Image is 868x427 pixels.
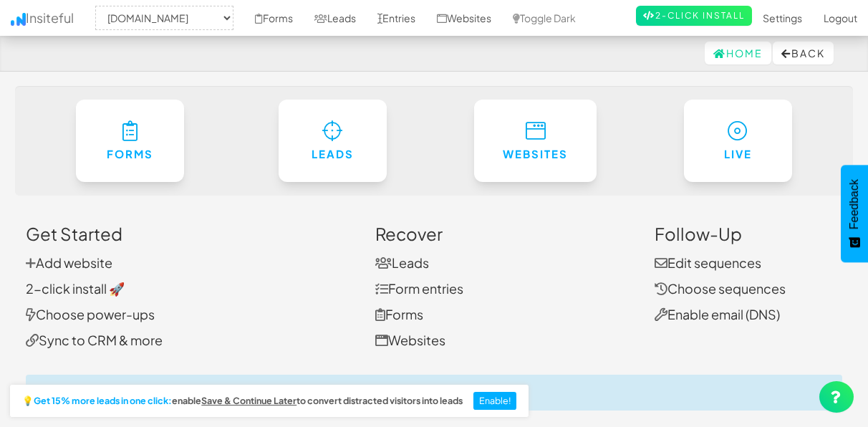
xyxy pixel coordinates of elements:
a: 2-Click Install [636,6,752,26]
strong: Get 15% more leads in one click: [34,396,172,406]
span: Feedback [848,179,861,229]
button: Back [773,42,834,64]
h3: Get Started [26,224,354,243]
a: Edit sequences [655,254,761,271]
h3: Follow-Up [655,224,843,243]
a: Forms [375,306,423,322]
a: Add website [26,254,112,271]
h6: Forms [105,148,156,160]
a: Choose sequences [655,280,786,297]
a: Home [705,42,771,64]
a: Save & Continue Later [201,396,296,406]
h3: Recover [375,224,633,243]
h6: Websites [503,148,568,160]
h6: Live [713,148,764,160]
u: Save & Continue Later [201,395,296,406]
a: Leads [279,100,387,182]
button: Feedback - Show survey [841,165,868,262]
a: Forms [76,100,185,182]
a: Live [684,100,793,182]
h2: 💡 enable to convert distracted visitors into leads [22,396,463,406]
a: Leads [375,254,429,271]
a: Enable email (DNS) [655,306,780,322]
div: to load your data... [26,375,842,411]
a: Websites [375,332,445,348]
a: Choose power-ups [26,306,155,322]
h6: Leads [307,148,359,160]
button: Enable! [473,392,517,411]
img: icon.png [11,13,26,26]
a: Sync to CRM & more [26,332,163,348]
a: Form entries [375,280,463,297]
a: Websites [474,100,597,182]
a: 2-click install 🚀 [26,280,125,297]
